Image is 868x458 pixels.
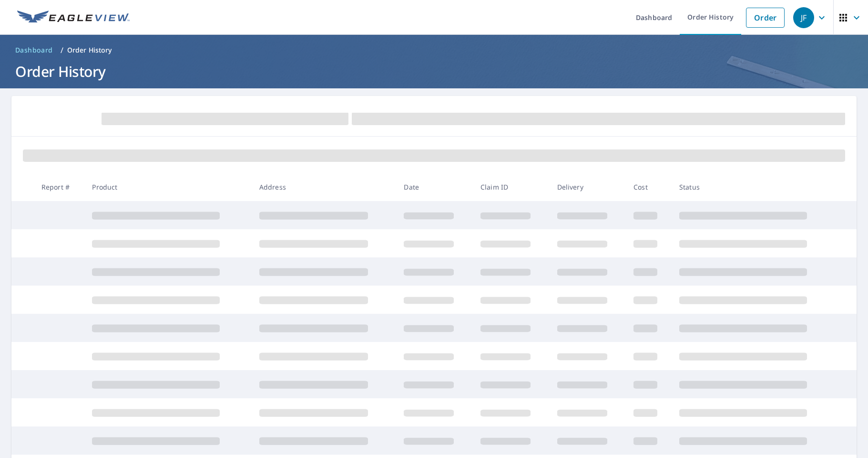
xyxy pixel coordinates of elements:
[473,173,550,201] th: Claim ID
[67,45,112,55] p: Order History
[746,8,785,28] a: Order
[11,62,857,81] h1: Order History
[17,11,130,25] img: EV Logo
[15,45,53,55] span: Dashboard
[626,173,672,201] th: Cost
[11,43,57,58] a: Dashboard
[34,173,85,201] th: Report #
[550,173,626,201] th: Delivery
[84,173,251,201] th: Product
[252,173,397,201] th: Address
[672,173,839,201] th: Status
[396,173,473,201] th: Date
[793,7,814,28] div: JF
[61,44,63,56] li: /
[11,43,857,58] nav: breadcrumb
